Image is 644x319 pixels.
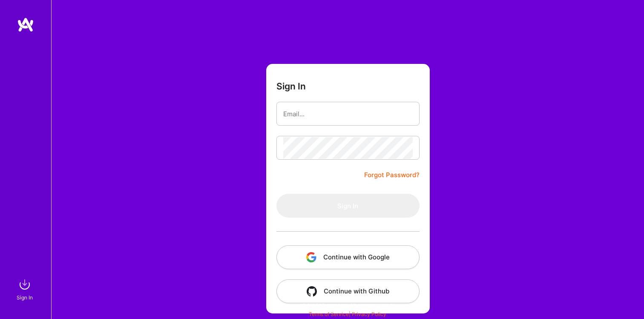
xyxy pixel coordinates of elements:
a: Privacy Policy [352,311,386,317]
button: Continue with Github [276,279,420,303]
input: Email... [283,103,413,125]
img: sign in [16,276,33,293]
div: © 2025 ATeams Inc., All rights reserved. [51,294,644,316]
img: icon [306,252,316,262]
button: Sign In [276,194,420,218]
div: Sign In [17,293,33,302]
a: Forgot Password? [364,170,420,180]
button: Continue with Google [276,245,420,269]
a: Terms of Service [309,311,349,317]
img: logo [17,17,34,32]
span: | [309,311,386,317]
img: icon [307,286,317,296]
a: sign inSign In [18,276,33,302]
h3: Sign In [276,81,306,92]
